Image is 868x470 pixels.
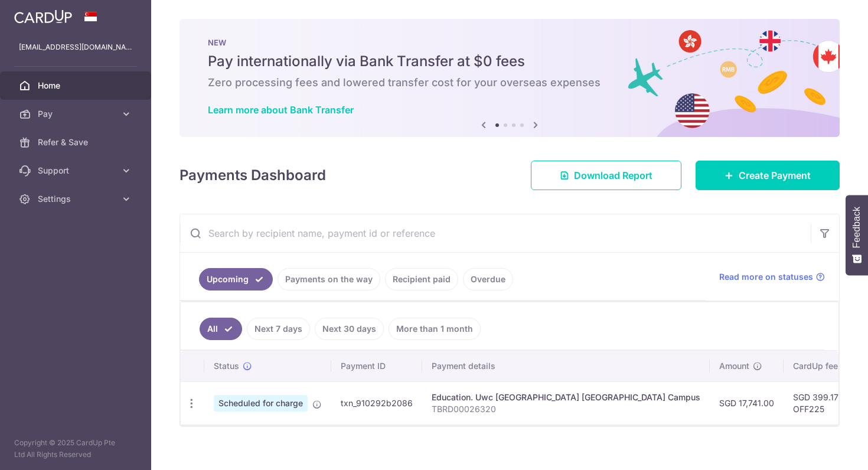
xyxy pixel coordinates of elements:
span: Amount [719,360,749,372]
a: More than 1 month [389,318,481,340]
div: Education. Uwc [GEOGRAPHIC_DATA] [GEOGRAPHIC_DATA] Campus [432,391,700,403]
a: Overdue [463,268,513,291]
td: SGD 17,741.00 [710,381,784,425]
a: Payments on the way [278,268,380,291]
input: Search by recipient name, payment id or reference [180,214,811,252]
span: Refer & Save [38,136,116,148]
a: Next 7 days [247,318,310,340]
td: txn_910292b2086 [331,381,422,425]
span: Support [38,165,116,177]
img: Bank transfer banner [180,19,840,137]
span: Settings [38,193,116,205]
span: Read more on statuses [719,271,813,283]
span: Pay [38,108,116,120]
a: All [200,318,242,340]
th: Payment ID [331,351,422,381]
span: Feedback [851,207,862,248]
th: Payment details [422,351,710,381]
a: Create Payment [696,161,840,190]
h4: Payments Dashboard [180,165,326,186]
span: Status [214,360,239,372]
span: Scheduled for charge [214,395,308,412]
h5: Pay internationally via Bank Transfer at $0 fees [208,52,811,71]
p: NEW [208,38,811,47]
img: CardUp [14,9,72,24]
p: [EMAIL_ADDRESS][DOMAIN_NAME] [19,41,132,53]
a: Next 30 days [315,318,384,340]
a: Upcoming [199,268,273,291]
p: TBRD00026320 [432,403,700,415]
td: SGD 399.17 OFF225 [784,381,860,425]
button: Feedback - Show survey [846,195,868,275]
span: Create Payment [739,168,811,182]
span: Download Report [574,168,652,182]
h6: Zero processing fees and lowered transfer cost for your overseas expenses [208,76,811,90]
span: Home [38,80,116,92]
a: Download Report [531,161,681,190]
a: Learn more about Bank Transfer [208,104,354,116]
a: Read more on statuses [719,271,825,283]
span: CardUp fee [793,360,838,372]
a: Recipient paid [385,268,458,291]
